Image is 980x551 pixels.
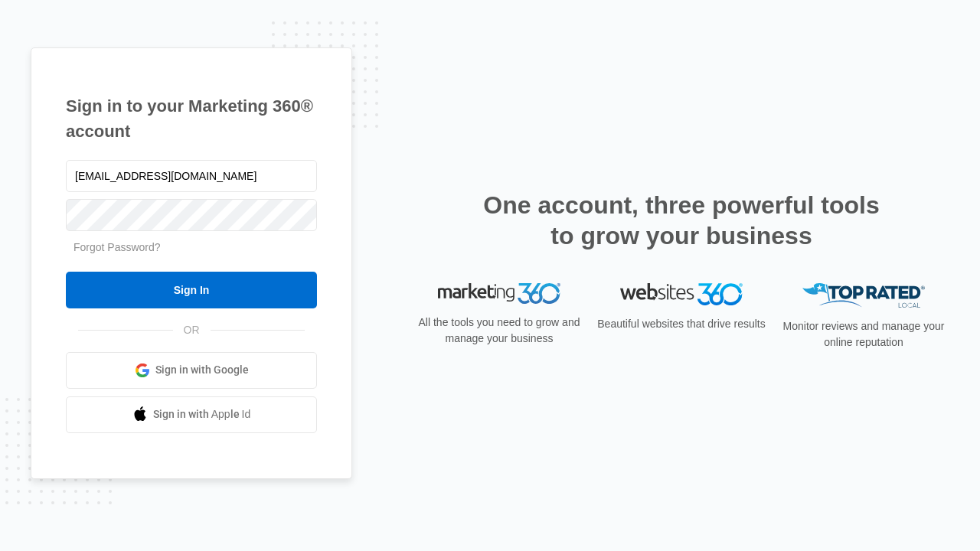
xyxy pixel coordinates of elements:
[66,272,317,308] input: Sign In
[802,283,925,308] img: Top Rated Local
[479,190,884,251] h2: One account, three powerful tools to grow your business
[596,316,767,332] p: Beautiful websites that drive results
[438,283,560,305] img: Marketing 360
[413,315,585,347] p: All the tools you need to grow and manage your business
[66,93,317,144] h1: Sign in to your Marketing 360® account
[66,160,317,192] input: Email
[66,396,317,433] a: Sign in with Apple Id
[73,241,161,253] a: Forgot Password?
[153,406,251,422] span: Sign in with Apple Id
[173,322,211,338] span: OR
[620,283,743,305] img: Websites 360
[66,352,317,389] a: Sign in with Google
[155,362,249,378] span: Sign in with Google
[778,318,949,350] p: Monitor reviews and manage your online reputation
